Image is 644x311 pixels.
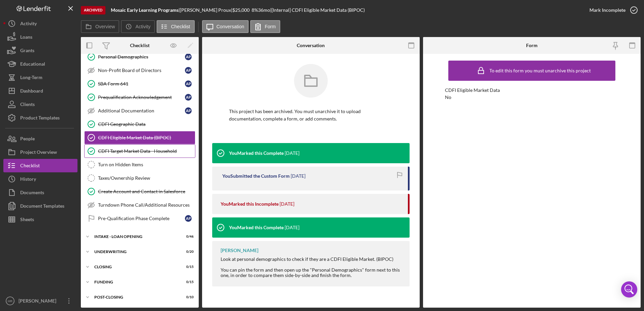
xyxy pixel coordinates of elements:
[84,50,195,64] a: Personal DemographicsAP
[3,186,77,199] button: Documents
[291,173,305,179] time: 2025-07-07 19:17
[185,94,192,101] div: A P
[3,111,77,125] button: Product Templates
[20,98,35,113] div: Clients
[185,54,192,60] div: A P
[3,132,77,145] button: People
[81,20,119,33] button: Overview
[445,95,451,100] div: No
[583,3,641,17] button: Mark Incomplete
[94,295,177,299] div: POST-CLOSING
[20,30,32,45] div: Loans
[222,173,290,179] div: You Submitted the Custom Form
[229,108,393,123] p: This project has been archived. You must unarchive it to upload documentation, complete a form, o...
[182,235,194,239] div: 0 / 46
[3,213,77,226] button: Sheets
[98,148,195,154] div: CDFI Target Market Data - Household
[185,107,192,114] div: A P
[20,172,36,187] div: History
[171,24,190,29] label: Checklist
[3,44,77,57] button: Grants
[182,280,194,284] div: 0 / 15
[84,185,195,198] a: Create Account and Contact in Salesforce
[202,20,249,33] button: Conversation
[185,215,192,222] div: A P
[258,7,270,13] div: 36 mo
[20,84,43,99] div: Dashboard
[3,17,77,30] a: Activity
[221,256,403,262] div: Look at personal demographics to check if they are a CDFI Eligible Market. (BIPOC)
[121,20,155,33] button: Activity
[98,202,195,208] div: Turndown Phone Call/Additional Resources
[185,67,192,74] div: A P
[94,280,177,284] div: Funding
[84,104,195,117] a: Additional DocumentationAP
[84,212,195,225] a: Pre-Qualification Phase CompleteAP
[3,30,77,44] button: Loans
[84,198,195,212] a: Turndown Phone Call/Additional Resources
[232,7,252,13] div: $25,000
[526,43,538,48] div: Form
[98,135,195,140] div: CDFI Eligible Market Data (BIPOC)
[130,43,150,48] div: Checklist
[3,71,77,84] button: Long-Term
[98,162,195,167] div: Turn on Hidden Items
[252,7,258,13] div: 8 %
[20,186,44,201] div: Documents
[98,81,185,87] div: SBA Form 641
[98,189,195,194] div: Create Account and Contact in Salesforce
[217,24,245,29] label: Conversation
[3,84,77,98] a: Dashboard
[20,17,37,32] div: Activity
[445,88,619,93] div: CDFI Eligible Market Data
[84,117,195,131] a: CDFI Geographic Data
[20,132,35,147] div: People
[3,172,77,186] button: History
[81,6,105,14] div: Archived
[3,98,77,111] button: Clients
[20,145,57,161] div: Project Overview
[3,199,77,213] button: Document Templates
[84,77,195,91] a: SBA Form 641AP
[250,20,280,33] button: Form
[270,7,365,13] div: | [Internal] CDFI Eligible Market Data (BIPOC)
[84,131,195,144] a: CDFI Eligible Market Data (BIPOC)
[17,294,61,309] div: [PERSON_NAME]
[135,24,150,29] label: Activity
[20,57,45,72] div: Educational
[84,171,195,185] a: Taxes/Ownership Review
[3,57,77,71] button: Educational
[182,295,194,299] div: 0 / 10
[3,294,77,308] button: HR[PERSON_NAME]
[221,201,279,207] div: You Marked this Incomplete
[221,248,258,253] div: [PERSON_NAME]
[94,235,177,239] div: INTAKE - LOAN OPENING
[621,281,637,298] div: Open Intercom Messenger
[98,216,185,221] div: Pre-Qualification Phase Complete
[285,225,299,230] time: 2025-07-07 15:25
[3,159,77,172] button: Checklist
[3,145,77,159] button: Project Overview
[185,80,192,87] div: A P
[489,68,591,73] div: To edit this form you must unarchive this project
[280,201,294,207] time: 2025-07-07 19:17
[297,43,325,48] div: Conversation
[229,225,284,230] div: You Marked this Complete
[229,150,284,156] div: You Marked this Complete
[157,20,195,33] button: Checklist
[111,7,180,13] div: |
[182,265,194,269] div: 0 / 15
[95,24,115,29] label: Overview
[98,68,185,73] div: Non-Profit Board of Directors
[20,111,60,126] div: Product Templates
